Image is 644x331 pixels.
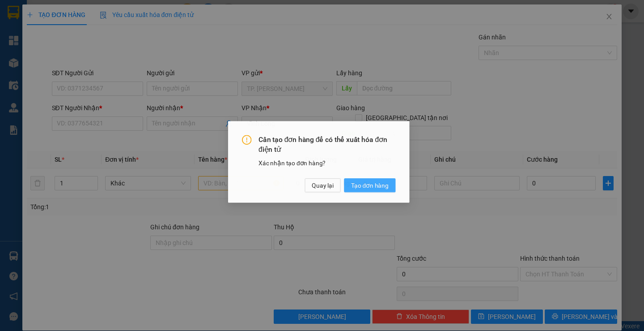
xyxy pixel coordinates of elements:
span: Quay lại [315,185,337,194]
span: Tạo đơn hàng [355,185,394,194]
div: Xác nhận tạo đơn hàng? [260,162,401,172]
button: Quay lại [308,182,344,197]
button: Tạo đơn hàng [348,182,401,197]
span: exclamation-circle [243,138,253,148]
span: Cần tạo đơn hàng để có thể xuất hóa đơn điện tử [260,138,401,158]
